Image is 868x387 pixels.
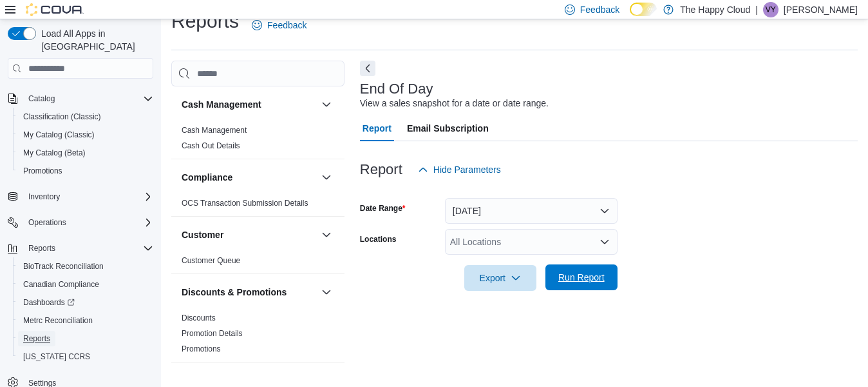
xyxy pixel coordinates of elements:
button: Canadian Compliance [13,275,158,293]
span: BioTrack Reconciliation [18,259,153,274]
h3: Discounts & Promotions [182,286,287,299]
button: Inventory [3,188,158,206]
button: Metrc Reconciliation [13,312,158,330]
span: Promotion Details [182,328,243,339]
div: Discounts & Promotions [171,310,344,362]
span: Catalog [28,94,55,104]
span: Discounts [182,313,216,323]
button: My Catalog (Beta) [13,144,158,162]
a: Dashboards [13,293,158,312]
h3: End Of Day [360,81,433,97]
div: View a sales snapshot for a date or date range. [360,97,549,110]
span: Dark Mode [630,16,630,17]
button: Promotions [13,162,158,180]
span: Operations [23,215,153,230]
a: Cash Management [182,126,247,135]
span: Operations [28,217,66,228]
span: BioTrack Reconciliation [23,261,104,272]
a: Canadian Compliance [18,277,104,292]
button: Next [360,61,375,76]
a: Customer Queue [182,256,240,265]
button: Cash Management [182,98,316,111]
button: Customer [182,228,316,241]
span: Load All Apps in [GEOGRAPHIC_DATA] [36,27,153,53]
span: My Catalog (Classic) [23,130,95,140]
span: Cash Out Details [182,141,240,151]
span: Email Subscription [407,115,489,141]
button: Catalog [3,90,158,108]
a: Feedback [247,12,312,38]
span: Inventory [28,192,60,202]
span: Canadian Compliance [23,279,99,290]
label: Date Range [360,203,406,213]
span: My Catalog (Beta) [18,145,153,161]
h3: Compliance [182,171,232,184]
span: [US_STATE] CCRS [23,352,90,362]
img: Cova [26,3,84,16]
button: Inventory [23,189,65,204]
button: Reports [13,330,158,348]
span: Dashboards [18,295,153,310]
span: Metrc Reconciliation [18,313,153,328]
span: Export [472,265,529,291]
button: Catalog [23,91,60,106]
span: My Catalog (Classic) [18,127,153,143]
input: Dark Mode [630,3,657,16]
a: My Catalog (Classic) [18,127,100,143]
button: Compliance [182,171,316,184]
button: Finance [182,374,316,387]
h1: Reports [171,8,239,34]
span: OCS Transaction Submission Details [182,198,308,208]
button: Reports [3,239,158,257]
span: Reports [28,243,55,253]
a: Cash Out Details [182,141,240,150]
span: Promotions [18,163,153,179]
a: OCS Transaction Submission Details [182,199,308,208]
span: Reports [18,331,153,346]
h3: Finance [182,374,216,387]
h3: Cash Management [182,98,261,111]
button: Operations [3,213,158,232]
button: Hide Parameters [413,157,506,183]
span: Inventory [23,189,153,204]
span: VY [766,2,776,17]
span: Metrc Reconciliation [23,315,93,326]
button: Operations [23,215,71,230]
button: Reports [23,241,61,256]
div: Compliance [171,195,344,216]
a: Metrc Reconciliation [18,313,98,328]
a: Classification (Classic) [18,109,106,124]
a: Promotions [18,163,68,179]
span: Classification (Classic) [18,109,153,124]
a: BioTrack Reconciliation [18,259,109,274]
span: Catalog [23,91,153,106]
a: Reports [18,331,55,346]
span: Promotions [23,166,62,176]
button: Cash Management [319,97,334,112]
button: My Catalog (Classic) [13,126,158,144]
span: Canadian Compliance [18,277,153,292]
div: Vivian Yattaw [763,2,778,17]
button: Open list of options [599,237,610,247]
button: [DATE] [445,198,618,224]
span: Run Report [558,271,605,284]
a: Promotions [182,344,221,353]
button: Discounts & Promotions [319,284,334,300]
p: | [755,2,758,17]
span: Reports [23,333,50,344]
label: Locations [360,234,397,244]
span: Feedback [580,3,619,16]
span: Customer Queue [182,255,240,266]
span: Washington CCRS [18,349,153,364]
a: Promotion Details [182,329,243,338]
a: [US_STATE] CCRS [18,349,95,364]
span: Classification (Classic) [23,112,101,122]
div: Customer [171,253,344,273]
button: Classification (Classic) [13,108,158,126]
button: Run Report [545,264,618,290]
span: Cash Management [182,125,247,135]
button: [US_STATE] CCRS [13,348,158,366]
button: Compliance [319,170,334,185]
p: [PERSON_NAME] [784,2,858,17]
a: My Catalog (Beta) [18,145,91,161]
